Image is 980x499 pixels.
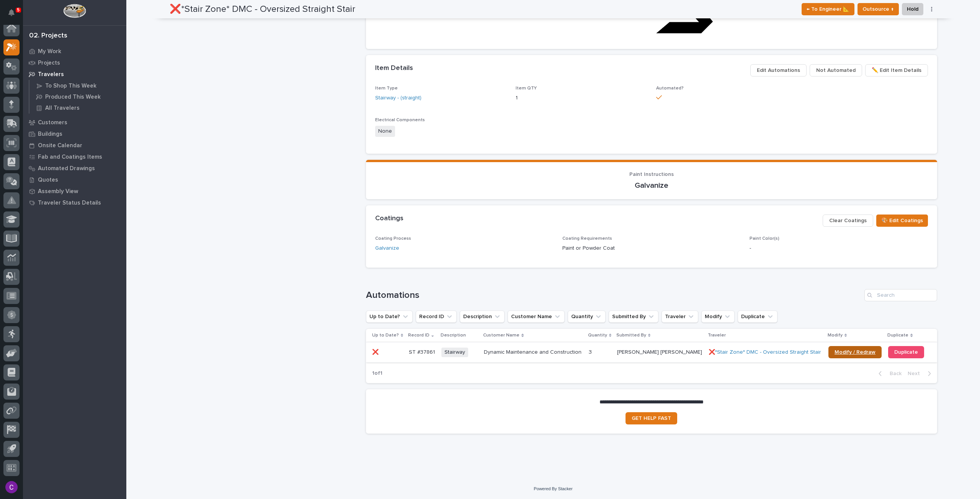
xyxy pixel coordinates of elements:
p: Assembly View [38,188,78,195]
h2: Coatings [375,215,403,223]
p: Travelers [38,71,64,78]
p: 1 of 1 [366,364,389,383]
p: Dynamic Maintenance and Construction [484,348,583,356]
a: Assembly View [23,185,126,197]
a: Fab and Coatings Items [23,151,126,163]
a: Buildings [23,128,126,140]
button: 🎨 Edit Coatings [876,215,928,227]
button: Hold [902,3,923,15]
span: Next [908,370,924,377]
button: Duplicate [738,310,777,323]
a: Stairway - (straight) [375,94,421,102]
button: Not Automated [810,64,862,76]
p: Quantity [588,331,607,340]
span: Hold [907,5,918,14]
button: Clear Coatings [823,215,873,227]
span: None [375,126,395,137]
button: Outsource ↑ [857,3,899,15]
span: Modify / Redraw [835,349,875,355]
button: Next [905,370,937,377]
div: Notifications5 [10,9,20,21]
p: Projects [38,60,60,67]
span: Clear Coatings [829,216,867,225]
p: Buildings [38,131,62,138]
button: Record ID [416,310,457,323]
p: Up to Date? [372,331,399,340]
p: Paint or Powder Coat [562,244,740,252]
span: Coating Requirements [562,236,612,241]
button: Up to Date? [366,310,413,323]
a: Travelers [23,68,126,80]
p: Quotes [38,177,58,184]
p: Record ID [408,331,430,340]
button: Traveler [661,310,698,323]
span: Item QTY [516,86,537,91]
a: Onsite Calendar [23,140,126,151]
p: [PERSON_NAME] [PERSON_NAME] [617,348,704,356]
p: Traveler [708,331,726,340]
span: Stairway [441,348,468,357]
button: ← To Engineer 📐 [802,3,854,15]
p: Produced This Week [45,94,101,101]
span: Automated? [656,86,684,91]
p: 1 [516,94,647,102]
p: - [750,244,928,252]
p: Description [441,331,466,340]
input: Search [864,289,937,301]
span: Duplicate [894,349,918,355]
img: Workspace Logo [63,4,86,18]
a: Quotes [23,174,126,185]
a: Powered By Stacker [534,486,572,491]
span: Item Type [375,86,398,91]
a: Produced This Week [29,91,126,102]
button: ✏️ Edit Item Details [865,64,928,76]
a: Automated Drawings [23,163,126,174]
tr: ❌❌ ST #37861ST #37861 StairwayDynamic Maintenance and ConstructionDynamic Maintenance and Constru... [366,342,937,362]
button: users-avatar [3,479,20,495]
h2: ❌*Stair Zone* DMC - Oversized Straight Stair [170,4,355,15]
a: Galvanize [375,244,399,252]
p: Traveler Status Details [38,200,101,206]
a: Modify / Redraw [828,346,882,358]
a: Projects [23,57,126,68]
p: Submitted By [616,331,646,340]
p: Fab and Coatings Items [38,154,102,161]
a: Duplicate [888,346,924,358]
span: Not Automated [816,66,856,75]
span: ✏️ Edit Item Details [872,66,921,75]
p: All Travelers [45,105,80,112]
span: Coating Process [375,236,411,241]
a: GET HELP FAST [626,412,677,424]
p: Onsite Calendar [38,142,82,149]
span: 🎨 Edit Coatings [881,216,923,225]
button: Modify [701,310,735,323]
button: Quantity [568,310,606,323]
p: Duplicate [887,331,908,340]
p: ST #37861 [409,348,436,356]
div: 02. Projects [29,32,67,40]
p: Customer Name [483,331,519,340]
button: Customer Name [508,310,565,323]
span: Outsource ↑ [862,5,894,14]
p: Galvanize [375,181,928,190]
p: My Work [38,48,61,55]
p: 5 [17,7,20,13]
p: ❌ [372,348,380,356]
h2: Item Details [375,64,413,73]
span: GET HELP FAST [632,416,671,421]
a: Customers [23,117,126,128]
a: ❌*Stair Zone* DMC - Oversized Straight Stair [709,349,821,356]
span: Edit Automations [757,66,800,75]
span: Back [885,370,902,377]
button: Submitted By [609,310,658,323]
a: My Work [23,46,126,57]
p: 3 [589,348,593,356]
span: ← To Engineer 📐 [807,5,849,14]
p: Modify [828,331,843,340]
p: To Shop This Week [45,83,96,89]
button: Edit Automations [750,64,807,76]
p: Automated Drawings [38,165,95,172]
p: Customers [38,119,67,126]
span: Paint Color(s) [750,236,779,241]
